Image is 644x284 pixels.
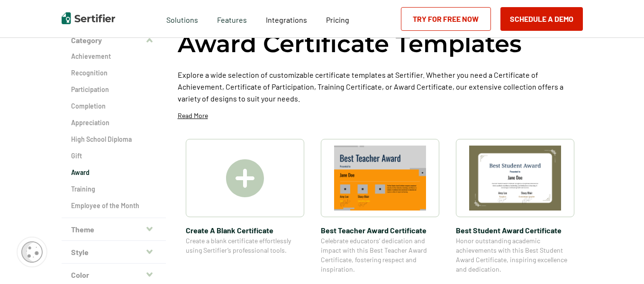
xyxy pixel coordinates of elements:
div: Category [62,52,166,218]
span: Create A Blank Certificate [186,224,304,236]
p: Read More [178,111,208,120]
a: Award [71,168,156,177]
span: Create a blank certificate effortlessly using Sertifier’s professional tools. [186,236,304,255]
span: Integrations [266,15,307,24]
a: Integrations [266,13,307,25]
a: Appreciation [71,118,156,128]
span: Celebrate educators’ dedication and impact with this Best Teacher Award Certificate, fostering re... [321,236,439,274]
img: Best Student Award Certificate​ [469,146,561,211]
span: Best Teacher Award Certificate​ [321,224,439,236]
span: Features [217,13,247,25]
a: Try for Free Now [401,7,491,31]
span: Honor outstanding academic achievements with this Best Student Award Certificate, inspiring excel... [456,236,574,274]
a: Completion [71,101,156,111]
a: Best Student Award Certificate​Best Student Award Certificate​Honor outstanding academic achievem... [456,139,574,274]
a: Recognition [71,68,156,78]
a: Participation [71,85,156,94]
button: Style [62,241,166,264]
a: Pricing [326,13,349,25]
a: Training [71,184,156,194]
button: Theme [62,218,166,241]
img: Best Teacher Award Certificate​ [334,146,426,211]
button: Schedule a Demo [500,7,583,31]
a: Achievement [71,52,156,61]
img: Create A Blank Certificate [226,159,264,197]
span: Best Student Award Certificate​ [456,224,574,236]
p: Explore a wide selection of customizable certificate templates at Sertifier. Whether you need a C... [178,69,583,104]
button: Category [62,29,166,52]
img: Sertifier | Digital Credentialing Platform [62,12,115,24]
img: Cookie Popup Icon [21,241,43,263]
a: Employee of the Month [71,201,156,211]
h1: Award Certificate Templates [178,28,522,59]
iframe: Chat Widget [597,238,644,284]
a: Gift [71,151,156,161]
span: Solutions [166,13,198,25]
span: Pricing [326,15,349,24]
a: Best Teacher Award Certificate​Best Teacher Award Certificate​Celebrate educators’ dedication and... [321,139,439,274]
a: High School Diploma [71,135,156,144]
